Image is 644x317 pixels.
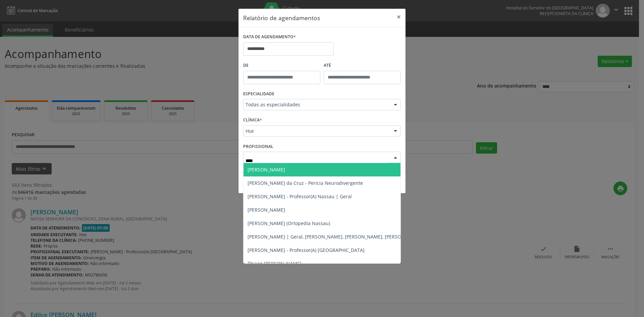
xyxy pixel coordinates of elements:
button: Close [392,9,406,25]
span: [PERSON_NAME] [248,207,285,213]
span: Todas as especialidades [246,101,387,108]
label: ESPECIALIDADE [243,89,274,99]
span: Thiago [PERSON_NAME] [248,260,302,267]
label: DATA DE AGENDAMENTO [243,32,296,42]
span: [PERSON_NAME] - Professor(A) [GEOGRAPHIC_DATA] [248,247,365,253]
span: [PERSON_NAME] [248,166,285,173]
span: Hse [246,128,387,135]
span: [PERSON_NAME] | Geral, [PERSON_NAME], [PERSON_NAME], [PERSON_NAME] e [PERSON_NAME] [248,233,465,240]
span: [PERSON_NAME] (Ortopedia Nassau) [248,220,330,226]
span: [PERSON_NAME] da Cruz - Perícia Neurodivergente [248,180,363,186]
h5: Relatório de agendamentos [243,13,320,22]
span: [PERSON_NAME] - Professor(A) Nassau | Geral [248,193,352,200]
label: De [243,60,320,71]
label: CLÍNICA [243,115,262,125]
label: PROFISSIONAL [243,141,273,152]
label: ATÉ [324,60,401,71]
